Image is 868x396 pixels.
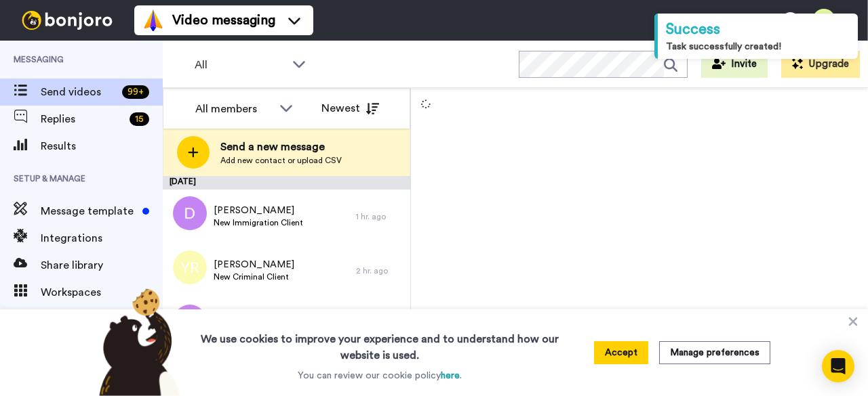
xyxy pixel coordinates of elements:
[441,371,460,380] a: here
[195,101,273,117] div: All members
[781,51,860,78] button: Upgrade
[122,85,149,99] div: 99 +
[41,284,163,301] span: Workspaces
[130,112,149,126] div: 15
[87,288,187,396] img: bear-with-cookie.png
[822,350,854,382] div: Open Intercom Messenger
[594,341,648,364] button: Accept
[173,196,207,230] img: d.png
[41,84,117,100] span: Send videos
[298,369,462,382] p: You can review our cookie policy .
[41,203,137,219] span: Message template
[16,11,118,30] img: bj-logo-header-white.svg
[356,211,403,222] div: 1 hr. ago
[214,217,303,228] span: New Immigration Client
[666,40,850,53] div: Task successfully created!
[214,204,303,217] span: [PERSON_NAME]
[220,155,342,166] span: Add new contact or upload CSV
[356,265,403,276] div: 2 hr. ago
[195,57,285,73] span: All
[172,11,275,30] span: Video messaging
[666,19,850,40] div: Success
[41,138,163,154] span: Results
[659,341,770,364] button: Manage preferences
[220,139,342,155] span: Send a new message
[173,250,207,284] img: yr.png
[41,257,163,273] span: Share library
[214,271,294,282] span: New Criminal Client
[214,258,294,271] span: [PERSON_NAME]
[311,95,389,122] button: Newest
[142,9,164,31] img: vm-color.svg
[701,51,768,78] button: Invite
[187,323,572,364] h3: We use cookies to improve your experience and to understand how our website is used.
[41,111,124,127] span: Replies
[173,305,207,338] img: il.png
[41,230,163,246] span: Integrations
[163,176,410,190] div: [DATE]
